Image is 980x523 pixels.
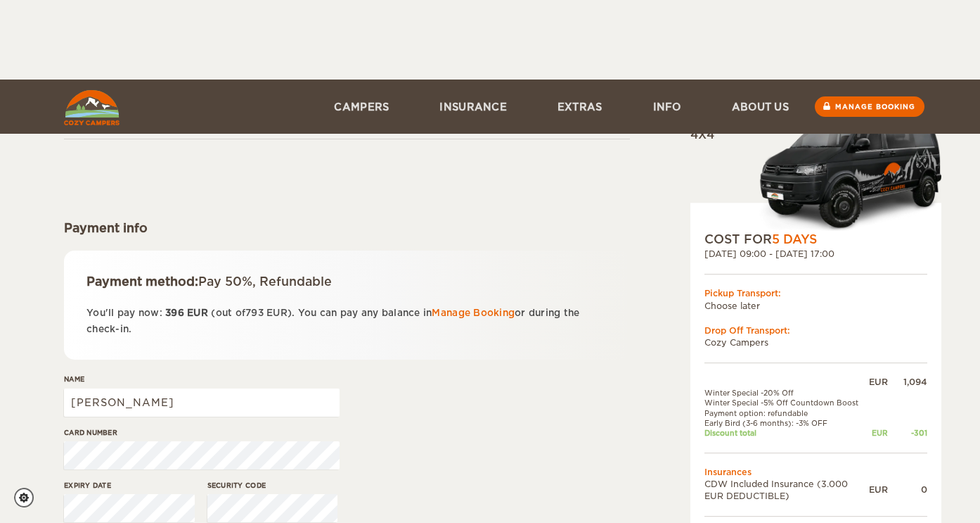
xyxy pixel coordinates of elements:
[532,80,628,134] a: Extras
[64,220,630,237] div: Payment info
[888,484,927,496] div: 0
[704,466,927,478] td: Insurances
[869,484,888,496] div: EUR
[704,418,869,428] td: Early Bird (3-6 months): -3% OFF
[266,308,288,318] span: EUR
[869,376,888,388] div: EUR
[704,388,869,398] td: Winter Special -20% Off
[414,80,532,134] a: Insurance
[704,300,927,312] td: Choose later
[704,336,927,348] td: Cozy Campers
[747,115,941,231] img: Cozy-3.png
[704,288,927,300] div: Pickup Transport:
[432,308,515,318] a: Manage Booking
[187,308,208,318] span: EUR
[64,90,120,125] img: Cozy Campers
[704,408,869,418] td: Payment option: refundable
[704,231,927,248] div: COST FOR
[772,232,817,246] span: 5 Days
[815,96,924,117] a: Manage booking
[165,308,184,318] span: 396
[704,248,927,260] div: [DATE] 09:00 - [DATE] 17:00
[704,478,869,502] td: CDW Included Insurance (3.000 EUR DEDUCTIBLE)
[628,80,707,134] a: Info
[869,428,888,438] div: EUR
[86,305,607,338] p: You'll pay now: (out of ). You can pay any balance in or during the check-in.
[707,80,814,134] a: About us
[245,308,264,318] span: 793
[704,428,869,438] td: Discount total
[14,488,43,508] a: Cookie settings
[198,275,332,289] span: Pay 50%, Refundable
[309,80,414,134] a: Campers
[690,111,941,231] div: Automatic 4x4
[704,324,927,336] div: Drop Off Transport:
[64,374,340,384] label: Name
[207,480,338,491] label: Security code
[64,480,195,491] label: Expiry date
[64,427,340,438] label: Card number
[704,398,869,408] td: Winter Special -5% Off Countdown Boost
[888,376,927,388] div: 1,094
[888,428,927,438] div: -301
[86,273,607,290] div: Payment method:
